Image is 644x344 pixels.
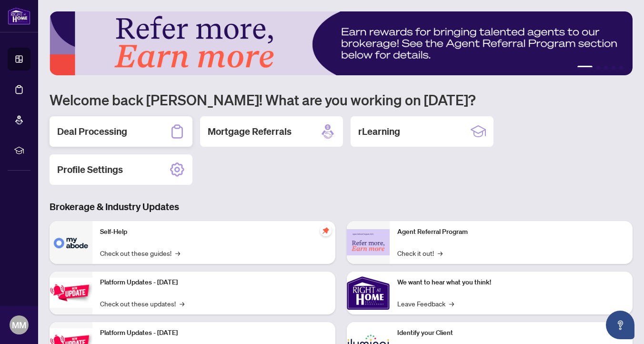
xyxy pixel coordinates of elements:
h2: Profile Settings [57,163,123,176]
button: 3 [604,66,608,70]
button: 4 [612,66,615,70]
p: Agent Referral Program [397,227,625,237]
img: logo [8,7,30,25]
button: 2 [596,66,600,70]
a: Check out these guides!→ [100,248,180,258]
p: Platform Updates - [DATE] [100,328,328,338]
img: Platform Updates - July 21, 2025 [50,278,92,308]
h1: Welcome back [PERSON_NAME]! What are you working on [DATE]? [50,91,633,109]
span: → [449,298,454,309]
span: pushpin [320,225,332,236]
button: 1 [577,66,593,70]
a: Leave Feedback→ [397,298,454,309]
h2: rLearning [358,125,400,138]
img: Self-Help [50,221,92,264]
button: 5 [619,66,623,70]
p: Identify your Client [397,328,625,338]
span: MM [12,318,26,332]
a: Check it out!→ [397,248,443,258]
span: → [175,248,180,258]
p: Platform Updates - [DATE] [100,277,328,288]
h2: Deal Processing [57,125,127,138]
p: We want to hear what you think! [397,277,625,288]
h2: Mortgage Referrals [208,125,292,138]
img: Agent Referral Program [347,229,390,255]
a: Check out these updates!→ [100,298,184,309]
button: Open asap [606,311,634,339]
img: We want to hear what you think! [347,272,390,314]
p: Self-Help [100,227,328,237]
h3: Brokerage & Industry Updates [50,200,633,213]
span: → [438,248,443,258]
img: Slide 0 [50,11,633,75]
span: → [180,298,184,309]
